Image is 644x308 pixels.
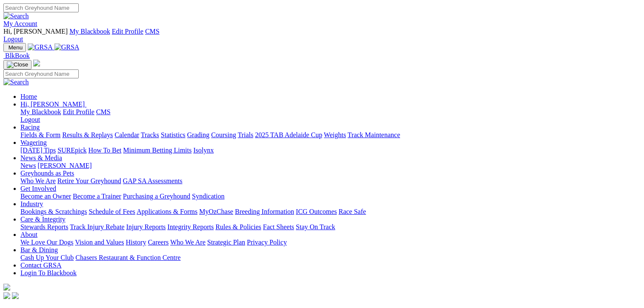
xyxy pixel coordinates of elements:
[170,239,206,246] a: Who We Are
[20,108,61,115] a: My Blackbook
[192,193,224,200] a: Syndication
[20,231,37,238] a: About
[12,292,19,299] img: twitter.svg
[20,239,641,246] div: About
[20,131,641,139] div: Racing
[112,28,143,35] a: Edit Profile
[20,193,641,200] div: Get Involved
[20,101,85,108] span: Hi, [PERSON_NAME]
[20,223,641,231] div: Care & Integrity
[73,193,121,200] a: Become a Trainer
[20,208,87,215] a: Bookings & Scratchings
[3,52,30,59] a: BlkBook
[255,131,322,138] a: 2025 TAB Adelaide Cup
[37,162,92,169] a: [PERSON_NAME]
[207,239,245,246] a: Strategic Plan
[89,208,135,215] a: Schedule of Fees
[20,101,86,108] a: Hi, [PERSON_NAME]
[148,239,169,246] a: Careers
[20,147,56,154] a: [DATE] Tips
[3,12,29,20] img: Search
[75,254,180,261] a: Chasers Restaurant & Function Centre
[20,124,40,131] a: Racing
[126,223,166,230] a: Injury Reports
[3,292,10,299] img: facebook.svg
[75,239,124,246] a: Vision and Values
[3,28,68,35] span: Hi, [PERSON_NAME]
[215,223,261,230] a: Rules & Policies
[20,223,68,230] a: Stewards Reports
[3,20,37,27] a: My Account
[137,208,197,215] a: Applications & Forms
[70,223,124,230] a: Track Injury Rebate
[161,131,186,138] a: Statistics
[193,147,214,154] a: Isolynx
[20,131,60,138] a: Fields & Form
[3,69,79,78] input: Search
[238,131,253,138] a: Trials
[145,28,160,35] a: CMS
[20,208,641,216] div: Industry
[126,239,146,246] a: History
[199,208,233,215] a: MyOzChase
[96,108,111,115] a: CMS
[9,44,23,51] span: Menu
[235,208,294,215] a: Breeding Information
[28,43,53,51] img: GRSA
[20,254,74,261] a: Cash Up Your Club
[20,246,58,253] a: Bar & Dining
[20,154,62,161] a: News & Media
[123,193,190,200] a: Purchasing a Greyhound
[57,147,86,154] a: SUREpick
[20,170,74,177] a: Greyhounds as Pets
[123,147,192,154] a: Minimum Betting Limits
[3,3,79,12] input: Search
[20,116,40,123] a: Logout
[20,108,641,124] div: Hi, [PERSON_NAME]
[63,108,94,115] a: Edit Profile
[62,131,113,138] a: Results & Replays
[3,43,26,52] button: Toggle navigation
[20,185,56,192] a: Get Involved
[20,193,71,200] a: Become an Owner
[141,131,159,138] a: Tracks
[114,131,139,138] a: Calendar
[20,200,43,207] a: Industry
[69,28,110,35] a: My Blackbook
[187,131,209,138] a: Grading
[54,43,80,51] img: GRSA
[3,60,31,69] button: Toggle navigation
[20,239,73,246] a: We Love Our Dogs
[57,177,121,184] a: Retire Your Greyhound
[20,254,641,262] div: Bar & Dining
[20,269,77,276] a: Login To Blackbook
[20,162,36,169] a: News
[20,216,66,223] a: Care & Integrity
[123,177,183,184] a: GAP SA Assessments
[3,284,10,291] img: logo-grsa-white.png
[33,60,40,66] img: logo-grsa-white.png
[20,147,641,154] div: Wagering
[263,223,294,230] a: Fact Sheets
[3,28,641,43] div: My Account
[20,177,641,185] div: Greyhounds as Pets
[348,131,400,138] a: Track Maintenance
[3,78,29,86] img: Search
[296,223,335,230] a: Stay On Track
[338,208,366,215] a: Race Safe
[324,131,346,138] a: Weights
[20,162,641,170] div: News & Media
[247,239,287,246] a: Privacy Policy
[167,223,214,230] a: Integrity Reports
[20,93,37,100] a: Home
[211,131,236,138] a: Coursing
[5,52,30,59] span: BlkBook
[7,61,28,68] img: Close
[296,208,337,215] a: ICG Outcomes
[20,262,61,269] a: Contact GRSA
[3,35,23,43] a: Logout
[89,147,122,154] a: How To Bet
[20,177,56,184] a: Who We Are
[20,139,47,146] a: Wagering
